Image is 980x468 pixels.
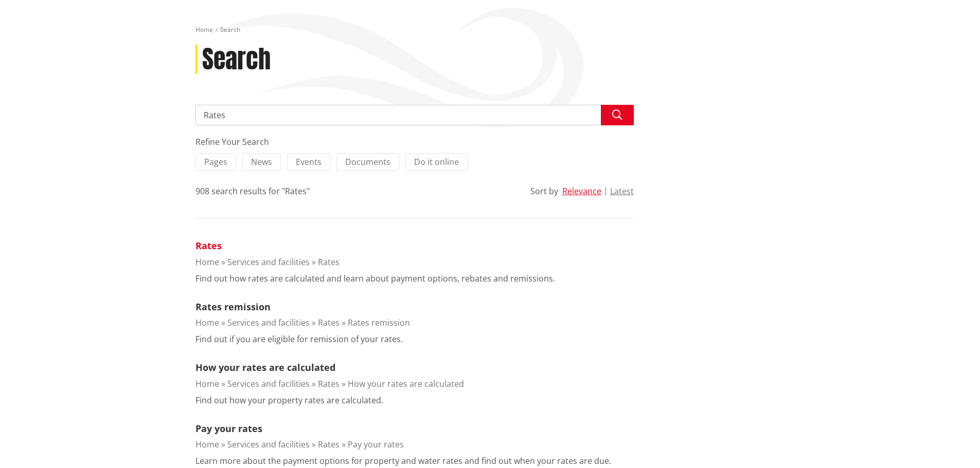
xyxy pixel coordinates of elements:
[195,256,219,268] a: Home
[195,136,634,148] div: Refine Your Search
[348,439,404,450] a: Pay your rates
[220,25,240,34] span: Search
[348,378,464,389] a: How your rates are calculated
[610,186,634,196] button: Latest
[195,422,262,435] a: Pay your rates
[318,439,340,450] a: Rates
[227,317,310,328] a: Services and facilities
[414,156,459,167] span: Do it online
[195,333,403,345] p: Find out if you are eligible for remission of your rates.
[251,156,272,167] span: News
[318,256,340,268] a: Rates
[195,185,310,197] div: 908 search results for "Rates"
[202,45,271,74] h1: Search
[204,156,227,167] span: Pages
[195,26,785,34] nav: breadcrumb
[195,394,383,406] p: Find out how your property rates are calculated.
[195,439,219,450] a: Home
[227,378,310,389] a: Services and facilities
[195,317,219,328] a: Home
[348,317,410,328] a: Rates remission
[195,301,271,313] a: Rates remission
[318,317,340,328] a: Rates
[933,425,970,462] iframe: Messenger Launcher
[562,186,601,196] button: Relevance
[227,256,310,268] a: Services and facilities
[195,455,611,467] p: Learn more about the payment options for property and water rates and find out when your rates ar...
[195,239,222,252] a: Rates
[345,156,390,167] span: Documents
[227,439,310,450] a: Services and facilities
[195,25,213,34] a: Home
[195,105,634,125] input: Search input
[296,156,322,167] span: Events
[195,378,219,389] a: Home
[195,272,555,285] p: Find out how rates are calculated and learn about payment options, rebates and remissions.
[318,378,340,389] a: Rates
[195,361,335,373] a: How your rates are calculated
[530,185,558,197] div: Sort by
